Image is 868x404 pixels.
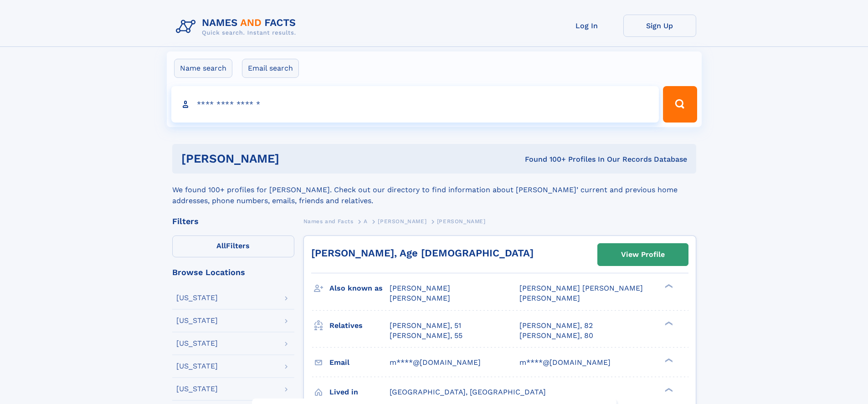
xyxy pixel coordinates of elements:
a: A [364,215,368,227]
a: Sign Up [623,15,696,37]
h3: Email [329,355,390,370]
a: [PERSON_NAME], 55 [390,331,462,341]
a: [PERSON_NAME], 80 [519,331,593,341]
a: [PERSON_NAME], 51 [390,321,461,331]
a: [PERSON_NAME], 82 [519,321,593,331]
span: [GEOGRAPHIC_DATA], [GEOGRAPHIC_DATA] [390,388,546,396]
h3: Also known as [329,281,390,296]
a: Names and Facts [303,215,354,227]
label: Email search [242,59,299,78]
span: A [364,218,368,225]
div: ❯ [663,357,673,363]
label: Filters [172,235,294,257]
div: ❯ [663,283,673,289]
input: search input [171,86,659,123]
img: Logo Names and Facts [172,15,303,39]
a: Log In [550,15,623,37]
div: [US_STATE] [176,317,218,324]
div: Found 100+ Profiles In Our Records Database [402,154,687,164]
span: [PERSON_NAME] [378,218,426,225]
div: View Profile [621,244,665,265]
h3: Lived in [329,384,390,400]
span: [PERSON_NAME] [390,284,450,292]
span: [PERSON_NAME] [390,294,450,302]
div: [US_STATE] [176,385,218,393]
a: View Profile [598,244,688,266]
div: [US_STATE] [176,294,218,302]
span: All [216,241,226,250]
label: Name search [174,59,232,78]
div: ❯ [663,387,673,393]
div: [US_STATE] [176,363,218,370]
span: [PERSON_NAME] [437,218,486,225]
div: Filters [172,217,294,225]
div: [US_STATE] [176,340,218,347]
h3: Relatives [329,318,390,333]
a: [PERSON_NAME] [378,215,426,227]
span: [PERSON_NAME] [PERSON_NAME] [519,284,643,292]
div: We found 100+ profiles for [PERSON_NAME]. Check out our directory to find information about [PERS... [172,174,696,206]
div: Browse Locations [172,268,294,276]
div: ❯ [663,320,673,326]
button: Search Button [663,86,697,123]
span: [PERSON_NAME] [519,294,580,302]
h1: [PERSON_NAME] [181,153,402,164]
a: [PERSON_NAME], Age [DEMOGRAPHIC_DATA] [311,247,534,259]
